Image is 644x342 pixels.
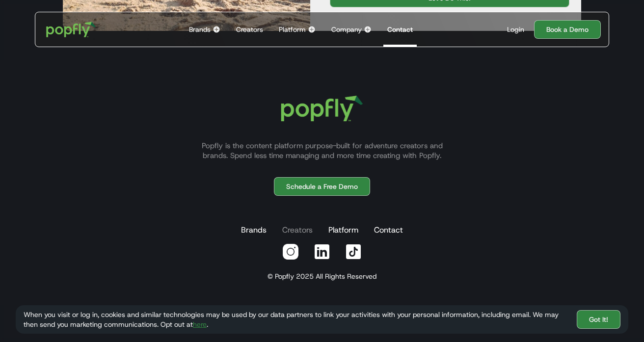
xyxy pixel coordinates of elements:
p: Popfly is the content platform purpose-built for adventure creators and brands. Spend less time m... [189,141,455,160]
a: Book a Demo [534,20,601,39]
a: Login [503,25,528,34]
div: Company [331,25,362,34]
a: Contact [372,220,405,240]
a: Brands [239,220,268,240]
a: Creators [280,220,315,240]
div: Creators [236,25,263,34]
a: home [39,15,103,44]
a: Got It! [577,310,620,329]
a: here [193,320,207,329]
div: Platform [279,25,306,34]
div: When you visit or log in, cookies and similar technologies may be used by our data partners to li... [24,310,569,329]
a: Creators [232,12,267,47]
a: Schedule a Free Demo [274,177,370,196]
div: Contact [387,25,413,34]
div: Login [507,25,524,34]
a: Contact [383,12,417,47]
a: Platform [326,220,360,240]
div: © Popfly 2025 All Rights Reserved [268,271,376,281]
div: Brands [189,25,211,34]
